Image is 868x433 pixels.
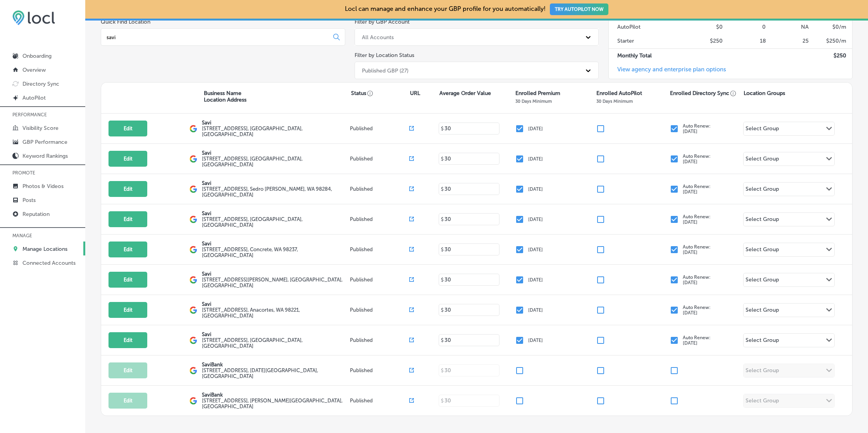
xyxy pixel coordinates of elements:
p: $ [441,277,444,283]
p: [DATE] [528,307,543,313]
button: Edit [108,362,147,378]
label: [STREET_ADDRESS] , [PERSON_NAME][GEOGRAPHIC_DATA], [GEOGRAPHIC_DATA] [202,398,348,409]
td: $ 0 /m [809,20,852,34]
img: logo [189,367,197,374]
p: Status [351,90,410,97]
p: $ [441,126,444,131]
p: Savi [202,271,348,277]
p: SaviBank [202,392,348,398]
p: $ [441,156,444,162]
div: Published GBP (27) [362,67,408,74]
p: 30 Days Minimum [596,98,633,104]
label: [STREET_ADDRESS] , [GEOGRAPHIC_DATA], [GEOGRAPHIC_DATA] [202,216,348,228]
label: Filter by Location Status [355,52,414,59]
button: Edit [108,211,147,227]
p: Savi [202,180,348,186]
p: Reputation [22,211,50,217]
div: Select Group [746,307,779,316]
td: 25 [766,34,809,48]
button: Edit [108,242,147,257]
p: $ [441,338,444,343]
p: Auto Renew: [DATE] [683,274,711,285]
img: 6efc1275baa40be7c98c3b36c6bfde44.png [12,10,55,25]
p: Enrolled AutoPilot [596,90,642,97]
p: Savi [202,241,348,247]
p: [DATE] [528,156,543,162]
p: Published [350,367,409,373]
p: [DATE] [528,126,543,131]
p: 30 Days Minimum [515,98,552,104]
p: Posts [22,197,36,204]
p: Auto Renew: [DATE] [683,244,711,255]
p: Directory Sync [22,81,59,87]
td: $ 250 /m [809,34,852,48]
label: [STREET_ADDRESS] , [GEOGRAPHIC_DATA], [GEOGRAPHIC_DATA] [202,337,348,349]
p: Location Groups [744,90,785,97]
p: Published [350,216,409,222]
img: logo [189,246,197,254]
p: Photos & Videos [22,183,64,190]
img: logo [189,276,197,284]
p: Savi [202,120,348,126]
p: $ [441,217,444,222]
button: TRY AUTOPILOT NOW [550,3,608,15]
p: Savi [202,150,348,156]
p: Savi [202,210,348,216]
p: Savi [202,301,348,307]
div: Select Group [746,276,779,285]
p: Published [350,247,409,252]
td: $0 [680,20,723,34]
label: [STREET_ADDRESS] , Anacortes, WA 98221, [GEOGRAPHIC_DATA] [202,307,348,319]
div: Select Group [746,186,779,195]
td: $ 250 [809,48,852,63]
div: Select Group [746,125,779,134]
button: Edit [108,181,147,197]
p: Published [350,277,409,283]
button: Edit [108,393,147,409]
p: Published [350,398,409,404]
p: Savi [202,331,348,337]
img: logo [189,397,197,405]
p: $ [441,307,444,313]
label: [STREET_ADDRESS] , Concrete, WA 98237, [GEOGRAPHIC_DATA] [202,247,348,258]
p: Onboarding [22,53,52,59]
p: Published [350,126,409,131]
div: Select Group [746,216,779,225]
img: logo [189,336,197,344]
p: Auto Renew: [DATE] [683,184,711,195]
td: 18 [723,34,766,48]
img: logo [189,155,197,163]
p: [DATE] [528,186,543,192]
p: Published [350,307,409,313]
p: Auto Renew: [DATE] [683,305,711,316]
td: 0 [723,20,766,34]
button: Edit [108,332,147,348]
img: logo [189,306,197,314]
p: AutoPilot [22,95,46,101]
p: GBP Performance [22,139,67,145]
p: Auto Renew: [DATE] [683,214,711,225]
p: Keyword Rankings [22,153,68,159]
td: AutoPilot [609,20,680,34]
p: $ [441,186,444,192]
td: Starter [609,34,680,48]
button: Edit [108,121,147,136]
p: Enrolled Directory Sync [670,90,736,97]
td: NA [766,20,809,34]
p: [DATE] [528,338,543,343]
p: $ [441,247,444,252]
label: Quick Find Location [101,19,150,25]
p: [DATE] [528,277,543,283]
button: Edit [108,272,147,288]
img: logo [189,125,197,133]
label: [STREET_ADDRESS][PERSON_NAME] , [GEOGRAPHIC_DATA], [GEOGRAPHIC_DATA] [202,277,348,288]
label: [STREET_ADDRESS] , [DATE][GEOGRAPHIC_DATA], [GEOGRAPHIC_DATA] [202,367,348,379]
img: logo [189,216,197,223]
p: Manage Locations [22,246,67,252]
div: Select Group [746,246,779,255]
p: [DATE] [528,217,543,222]
p: [DATE] [528,247,543,252]
td: Monthly Total [609,48,680,63]
label: Filter by GBP Account [355,19,410,25]
div: All Accounts [362,34,394,40]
